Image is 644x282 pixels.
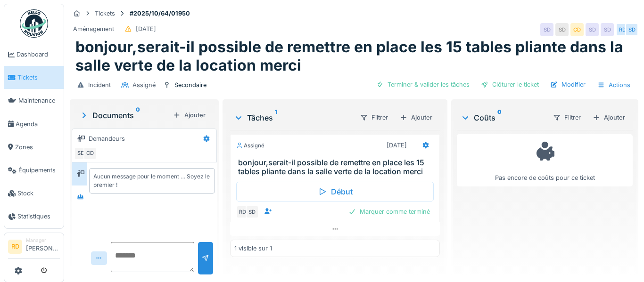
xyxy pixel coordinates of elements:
a: Statistiques [4,205,64,228]
div: Secondaire [174,81,206,89]
div: CD [83,147,97,160]
img: Badge_color-CXgf-gQk.svg [20,9,48,38]
sup: 0 [136,110,140,121]
div: Filtrer [356,111,392,124]
span: Maintenance [18,96,60,105]
div: SD [586,23,599,36]
div: Demandeurs [89,134,125,143]
div: Pas encore de coûts pour ce ticket [463,138,627,182]
div: Clôturer le ticket [477,78,543,91]
div: Marquer comme terminé [345,205,434,218]
span: Agenda [16,120,60,129]
a: Dashboard [4,43,64,66]
div: Manager [26,237,60,244]
li: [PERSON_NAME] [26,237,60,257]
div: Modifier [546,78,589,91]
span: Zones [15,143,60,152]
div: Ajouter [589,111,629,124]
div: [DATE] [387,141,407,150]
div: Ajouter [396,111,436,124]
div: RD [616,23,629,36]
h3: bonjour,serait-il possible de remettre en place les 15 tables pliante dans la salle verte de la l... [238,158,436,176]
div: SD [601,23,614,36]
div: 1 visible sur 1 [234,244,272,253]
span: Équipements [18,166,60,175]
div: Aménagement [73,24,114,33]
h1: bonjour,serait-il possible de remettre en place les 15 tables pliante dans la salle verte de la l... [75,38,633,74]
div: SD [246,205,259,218]
a: RD Manager[PERSON_NAME] [8,237,60,259]
div: Filtrer [549,111,585,124]
sup: 0 [497,112,502,123]
span: Stock [17,189,60,198]
span: Statistiques [17,212,60,221]
div: Ajouter [169,109,209,121]
div: CD [570,23,584,36]
a: Maintenance [4,89,64,112]
div: Début [236,182,434,201]
a: Équipements [4,159,64,182]
div: [DATE] [136,24,156,33]
span: Tickets [17,73,60,82]
li: RD [8,240,22,254]
div: SD [74,147,87,160]
div: Tâches [234,112,353,123]
div: SD [625,23,638,36]
div: Documents [79,110,169,121]
a: Stock [4,182,64,205]
span: Dashboard [17,50,60,59]
strong: #2025/10/64/01950 [126,9,194,18]
div: Tickets [95,9,115,18]
a: Agenda [4,113,64,136]
sup: 1 [275,112,277,123]
div: Incident [88,81,111,89]
a: Zones [4,136,64,159]
div: Coûts [461,112,545,123]
div: Aucun message pour le moment … Soyez le premier ! [93,172,211,189]
div: Actions [593,78,635,92]
div: Terminer & valider les tâches [372,78,473,91]
div: RD [236,205,249,218]
div: Assigné [236,142,264,150]
a: Tickets [4,66,64,89]
div: SD [540,23,553,36]
div: SD [555,23,569,36]
div: Assigné [132,81,156,89]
